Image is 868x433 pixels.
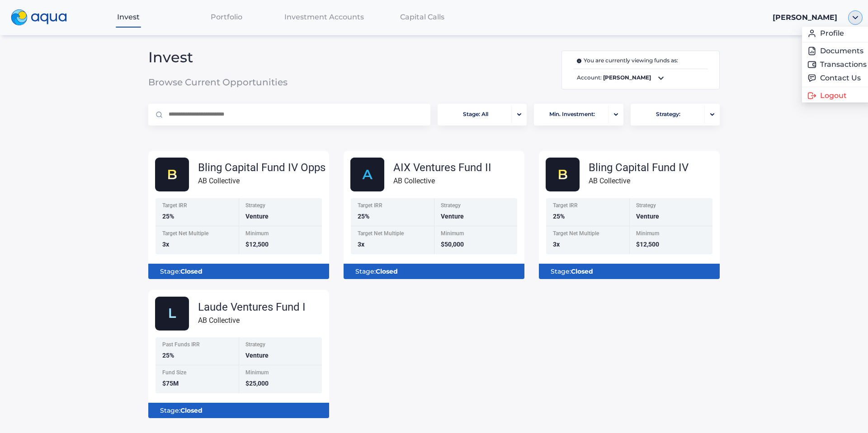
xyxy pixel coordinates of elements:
[553,213,565,220] span: 25%
[148,53,339,62] span: Invest
[198,315,306,326] div: AB Collective
[351,264,517,279] div: Stage:
[848,10,863,25] img: ellipse
[180,406,203,414] b: Closed
[162,203,233,210] div: Target IRR
[441,231,512,238] div: Minimum
[198,162,325,173] div: Bling Capital Fund IV Opps
[438,104,527,126] button: Stage: Allportfolio-arrow
[573,73,708,84] span: Account:
[393,162,491,173] div: AIX Ventures Fund II
[463,106,488,123] span: Stage: All
[571,267,593,275] b: Closed
[517,113,521,116] img: portfolio-arrow
[589,175,689,186] div: AB Collective
[5,7,80,28] a: logo
[245,231,316,238] div: Minimum
[577,56,678,65] span: You are currently viewing funds as:
[358,213,369,220] span: 25%
[117,13,140,21] span: Invest
[373,8,471,26] a: Capital Calls
[156,264,322,279] div: Stage:
[546,264,712,279] div: Stage:
[589,162,689,173] div: Bling Capital Fund IV
[155,297,189,331] img: Group_48616.svg
[546,158,580,191] img: BetaFund.svg
[80,8,178,26] a: Invest
[11,9,67,26] img: logo
[350,158,384,191] img: AlphaFund.svg
[148,78,339,87] span: Browse Current Opportunities
[636,213,659,220] span: Venture
[245,380,269,387] span: $25,000
[162,380,179,387] span: $75M
[441,203,512,210] div: Strategy
[441,241,464,248] span: $50,000
[577,59,584,63] img: i.svg
[710,113,714,116] img: portfolio-arrow
[400,13,444,21] span: Capital Calls
[177,8,275,26] a: Portfolio
[245,213,269,220] span: Venture
[614,113,618,116] img: portfolio-arrow
[275,8,373,26] a: Investment Accounts
[358,241,364,248] span: 3x
[162,370,233,377] div: Fund Size
[245,370,316,377] div: Minimum
[553,231,624,238] div: Target Net Multiple
[162,342,233,349] div: Past Funds IRR
[549,106,595,123] span: Min. Investment:
[636,231,707,238] div: Minimum
[284,13,364,21] span: Investment Accounts
[156,403,322,418] div: Stage:
[358,231,429,238] div: Target Net Multiple
[162,352,174,359] span: 25%
[636,203,707,210] div: Strategy
[553,203,624,210] div: Target IRR
[631,104,720,126] button: Strategy:portfolio-arrow
[180,267,203,275] b: Closed
[198,302,306,312] div: Laude Ventures Fund I
[534,104,623,126] button: Min. Investment:portfolio-arrow
[553,241,560,248] span: 3x
[156,112,162,118] img: Magnifier
[155,158,189,191] img: BetaFund.svg
[198,175,325,186] div: AB Collective
[636,241,659,248] span: $12,500
[245,203,316,210] div: Strategy
[376,267,398,275] b: Closed
[162,231,233,238] div: Target Net Multiple
[441,213,464,220] span: Venture
[245,241,269,248] span: $12,500
[162,213,174,220] span: 25%
[358,203,429,210] div: Target IRR
[245,352,269,359] span: Venture
[245,342,316,349] div: Strategy
[162,241,169,248] span: 3x
[773,13,837,22] span: [PERSON_NAME]
[393,175,491,186] div: AB Collective
[211,13,242,21] span: Portfolio
[656,106,680,123] span: Strategy:
[603,74,651,81] b: [PERSON_NAME]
